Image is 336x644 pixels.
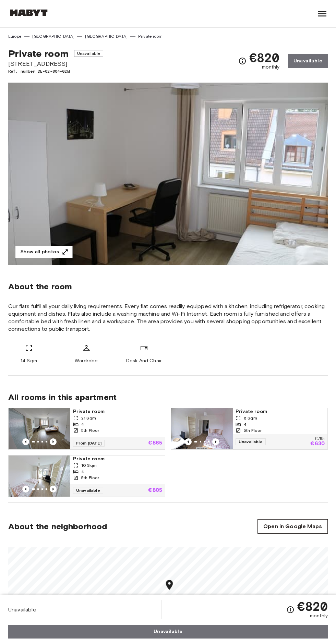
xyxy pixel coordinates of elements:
[212,438,219,445] button: Previous image
[310,612,328,619] span: monthly
[50,438,57,445] button: Previous image
[236,438,266,445] span: Unavailable
[32,33,75,39] a: [GEOGRAPHIC_DATA]
[244,427,262,434] span: 5th Floor
[21,357,37,364] span: 14 Sqm
[257,519,328,534] a: Open in Google Maps
[8,606,36,613] span: Unavailable
[126,357,162,364] span: Desk And Chair
[73,408,162,415] span: Private room
[9,455,70,497] img: Marketing picture of unit DE-02-004-03M
[8,303,328,333] span: Our flats fulfil all your daily living requirements. Every flat comes readily equipped with a kit...
[81,415,96,421] span: 21 Sqm
[8,48,69,59] span: Private room
[73,487,103,494] span: Unavailable
[9,408,70,449] img: Marketing picture of unit DE-02-004-01M
[73,455,162,462] span: Private room
[81,421,84,427] span: 4
[8,392,328,402] span: All rooms in this apartment
[244,421,247,427] span: 4
[8,521,107,532] span: About the neighborhood
[74,50,104,57] span: Unavailable
[310,441,325,447] p: €630
[171,408,233,449] img: Marketing picture of unit DE-02-004-04M
[236,408,325,415] span: Private room
[8,408,165,450] a: Marketing picture of unit DE-02-004-01MPrevious imagePrevious imagePrivate room21 Sqm45th FloorFr...
[8,9,49,16] img: Habyt
[81,462,97,469] span: 10 Sqm
[185,438,192,445] button: Previous image
[8,59,103,68] span: [STREET_ADDRESS]
[164,579,176,593] div: Map marker
[85,33,128,39] a: [GEOGRAPHIC_DATA]
[50,486,57,493] button: Previous image
[244,415,257,421] span: 8 Sqm
[148,440,162,446] p: €865
[75,357,98,364] span: Wardrobe
[8,68,103,74] span: Ref. number DE-02-004-02M
[249,51,280,64] span: €820
[81,475,99,481] span: 5th Floor
[238,57,247,65] svg: Check cost overview for full price breakdown. Please note that discounts apply to new joiners onl...
[8,83,328,265] img: Marketing picture of unit DE-02-004-02M
[286,606,295,614] svg: Check cost overview for full price breakdown. Please note that discounts apply to new joiners onl...
[81,469,84,475] span: 4
[73,440,105,447] span: From [DATE]
[138,33,163,39] a: Private room
[171,408,328,450] a: Marketing picture of unit DE-02-004-04MPrevious imagePrevious imagePrivate room8 Sqm45th FloorUna...
[8,281,328,292] span: About the room
[297,600,328,612] span: €820
[315,437,325,441] p: €795
[15,246,73,258] button: Show all photos
[8,33,22,39] a: Europe
[81,427,99,434] span: 5th Floor
[22,438,29,445] button: Previous image
[262,64,280,71] span: monthly
[8,455,165,497] a: Marketing picture of unit DE-02-004-03MPrevious imagePrevious imagePrivate room10 Sqm45th FloorUn...
[22,486,29,493] button: Previous image
[148,488,162,493] p: €805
